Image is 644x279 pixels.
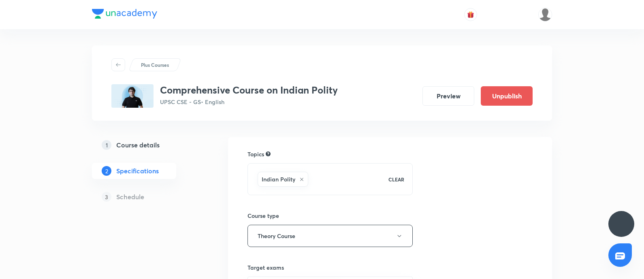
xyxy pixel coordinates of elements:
p: 1 [102,140,111,150]
a: Company Logo [92,9,157,21]
div: Search for topics [266,150,271,158]
h5: Course details [116,140,160,150]
h6: Target exams [247,263,413,272]
h6: Topics [247,150,264,158]
img: Piali K [538,8,552,21]
button: Theory Course [247,225,413,247]
button: Preview [422,86,474,106]
img: Company Logo [92,9,157,19]
img: ttu [616,219,626,229]
p: 3 [102,192,111,202]
p: 2 [102,166,111,176]
h5: Schedule [116,192,144,202]
button: Unpublish [481,86,533,106]
h5: Specifications [116,166,159,176]
p: CLEAR [388,176,404,183]
h6: Course type [247,211,413,220]
h6: Indian Polity [262,175,295,183]
button: avatar [464,8,477,21]
a: 1Course details [92,137,202,153]
img: avatar [467,11,474,18]
img: 796B3DF2-37FC-4521-BE50-84E3FCB7B6C0_plus.png [111,84,154,108]
p: Plus Courses [141,61,169,68]
p: UPSC CSE - GS • English [160,98,338,106]
h3: Comprehensive Course on Indian Polity [160,84,338,96]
